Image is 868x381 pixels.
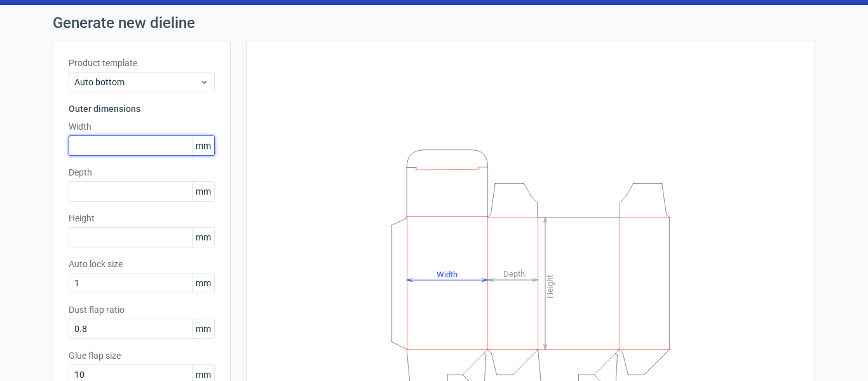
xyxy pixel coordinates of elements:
[69,303,215,316] label: Dust flap ratio
[69,120,215,133] label: Width
[545,274,555,298] tspan: Height
[503,269,525,279] tspan: Depth
[192,182,214,201] span: mm
[74,76,200,88] span: Auto bottom
[192,136,214,155] span: mm
[69,102,215,115] h3: Outer dimensions
[192,319,214,338] span: mm
[192,274,214,293] span: mm
[53,15,815,31] h1: Generate new dieline
[437,269,458,279] tspan: Width
[69,57,215,69] label: Product template
[69,166,215,179] label: Depth
[69,349,215,362] label: Glue flap size
[192,228,214,247] span: mm
[69,258,215,270] label: Auto lock size
[69,212,215,225] label: Height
